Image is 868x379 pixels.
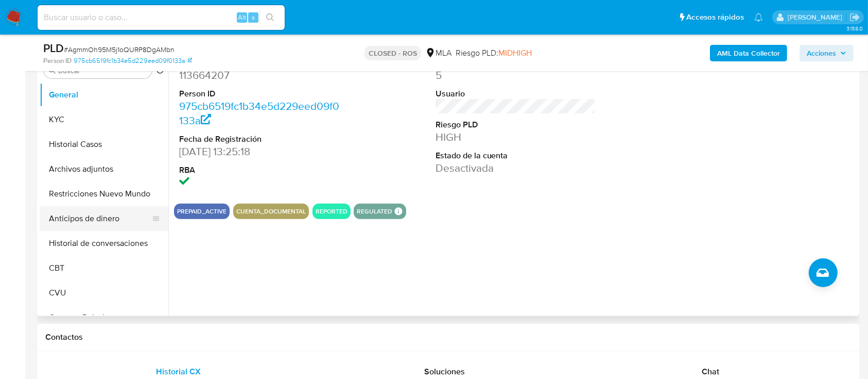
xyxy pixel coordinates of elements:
[425,47,452,59] div: MLA
[252,12,255,22] span: s
[364,46,421,60] p: CLOSED - ROS
[424,366,465,377] span: Soluciones
[45,332,852,342] h1: Contactos
[43,40,64,56] b: PLD
[43,56,72,65] b: Person ID
[156,366,201,377] span: Historial CX
[436,88,596,100] dt: Usuario
[436,68,596,83] dd: 5
[40,305,168,330] button: Cruces y Relaciones
[64,44,175,55] span: # AgmmOh95M5j1oQURP8DgAMbn
[40,256,168,281] button: CBT
[498,47,532,59] span: MIDHIGH
[436,161,596,175] dd: Desactivada
[40,281,168,305] button: CVU
[788,12,846,22] p: ezequiel.castrillon@mercadolibre.com
[40,206,160,231] button: Anticipos de dinero
[40,157,168,182] button: Archivos adjuntos
[846,24,863,32] span: 3.158.0
[754,13,763,22] a: Notificaciones
[436,119,596,130] dt: Riesgo PLD
[179,68,340,83] dd: 113664207
[179,134,340,145] dt: Fecha de Registración
[259,10,281,25] button: search-icon
[238,12,246,22] span: Alt
[710,45,787,61] button: AML Data Collector
[686,12,744,23] span: Accesos rápidos
[74,56,192,65] a: 975cb6519fc1b34e5d229eed09f0133a
[179,98,339,128] a: 975cb6519fc1b34e5d229eed09f0133a
[717,45,780,61] b: AML Data Collector
[179,88,340,100] dt: Person ID
[40,83,168,107] button: General
[40,132,168,157] button: Historial Casos
[40,182,168,206] button: Restricciones Nuevo Mundo
[849,12,860,23] a: Salir
[456,47,532,59] span: Riesgo PLD:
[702,366,719,377] span: Chat
[40,231,168,256] button: Historial de conversaciones
[156,66,164,77] button: Volver al orden por defecto
[40,107,168,132] button: KYC
[807,45,836,61] span: Acciones
[179,164,340,176] dt: RBA
[38,11,285,24] input: Buscar usuario o caso...
[800,45,854,61] button: Acciones
[179,144,340,159] dd: [DATE] 13:25:18
[436,130,596,144] dd: HIGH
[436,150,596,161] dt: Estado de la cuenta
